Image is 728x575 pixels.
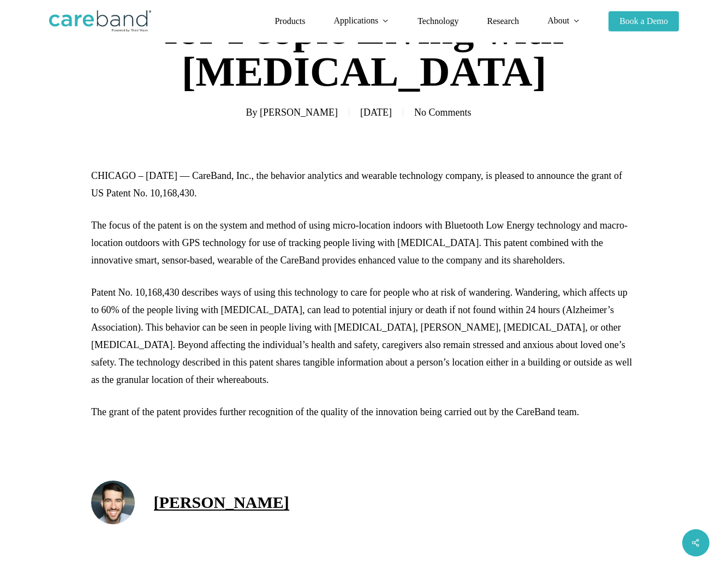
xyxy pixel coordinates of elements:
span: Research [487,16,519,26]
span: Book a Demo [619,16,668,26]
span: Applications [333,16,378,25]
a: [PERSON_NAME] [154,493,289,511]
a: Applications [333,16,389,26]
a: Book a Demo [608,17,679,26]
a: Products [275,17,305,26]
span: Products [275,16,305,26]
a: Research [487,17,519,26]
a: [PERSON_NAME] [260,107,338,118]
p: CHICAGO – [DATE] — CareBand, Inc., the behavior analytics and wearable technology company, is ple... [91,167,637,217]
p: The focus of the patent is on the system and method of using micro-location indoors with Bluetoot... [91,217,637,284]
a: Technology [417,17,458,26]
img: Adam [91,481,135,524]
span: About [547,16,569,25]
a: No Comments [414,107,472,118]
p: The grant of the patent provides further recognition of the quality of the innovation being carri... [91,403,637,421]
span: Technology [417,16,458,26]
a: About [547,16,580,26]
p: Patent No. 10,168,430 describes ways of using this technology to care for people who at risk of w... [91,284,637,403]
span: [DATE] [349,109,403,116]
span: By [246,109,257,116]
img: CareBand [49,10,151,32]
